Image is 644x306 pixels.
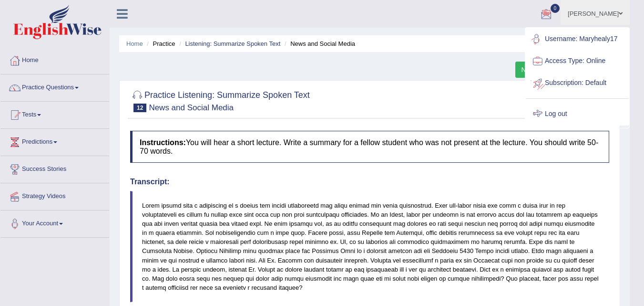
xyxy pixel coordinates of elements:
[0,183,109,207] a: Strategy Videos
[126,40,143,47] a: Home
[526,28,629,50] a: Username: Maryhealy17
[526,50,629,72] a: Access Type: Online
[551,4,560,13] span: 0
[0,47,109,71] a: Home
[0,102,109,126] a: Tests
[144,39,175,48] li: Practice
[133,104,146,112] span: 12
[130,131,609,163] h4: You will hear a short lecture. Write a summary for a fellow student who was not present at the le...
[526,72,629,94] a: Subscription: Default
[282,39,355,48] li: News and Social Media
[140,138,186,147] b: Instructions:
[0,156,109,180] a: Success Stories
[0,74,109,98] a: Practice Questions
[0,129,109,153] a: Predictions
[149,103,234,112] small: News and Social Media
[130,178,609,186] h4: Transcript:
[130,88,310,112] h2: Practice Listening: Summarize Spoken Text
[0,211,109,234] a: Your Account
[515,62,547,78] a: Next »
[526,103,629,125] a: Log out
[130,191,609,302] blockquote: Lorem ipsumd sita c adipiscing el s doeius tem incidi utlaboreetd mag aliqu enimad min venia quis...
[185,40,280,47] a: Listening: Summarize Spoken Text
